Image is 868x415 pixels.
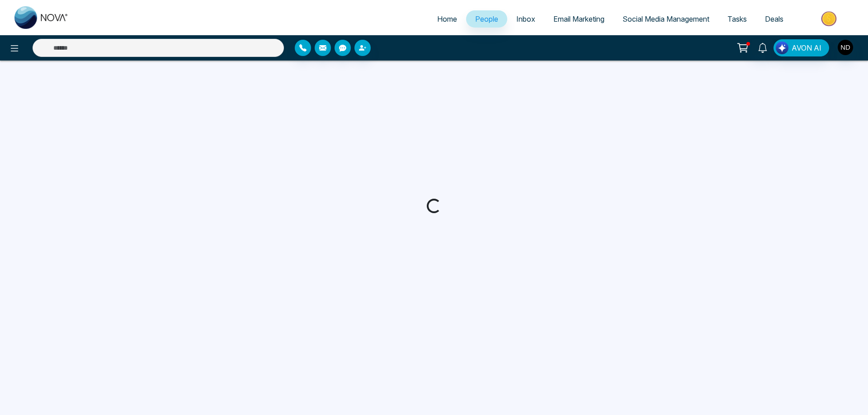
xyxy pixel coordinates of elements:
img: Lead Flow [776,42,788,54]
button: AVON AI [774,39,829,56]
span: Inbox [516,14,535,23]
a: People [466,10,507,28]
a: Deals [756,10,793,28]
a: Inbox [507,10,544,28]
span: Home [437,14,457,23]
a: Tasks [718,10,756,28]
a: Social Media Management [613,10,718,28]
span: AVON AI [792,42,821,53]
span: Email Marketing [553,14,604,23]
span: Social Media Management [623,14,709,23]
span: Deals [765,14,783,23]
a: Email Marketing [544,10,613,28]
span: Tasks [727,14,747,23]
img: User Avatar [838,40,853,55]
img: Nova CRM Logo [14,6,69,29]
span: People [475,14,498,23]
img: Market-place.gif [797,9,863,29]
a: Home [428,10,466,28]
